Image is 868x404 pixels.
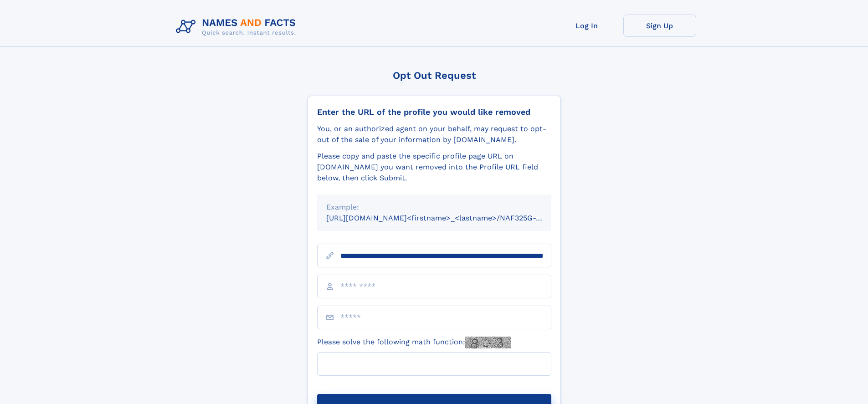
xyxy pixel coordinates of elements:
[326,214,569,222] small: [URL][DOMAIN_NAME]<firstname>_<lastname>/NAF325G-xxxxxxxx
[550,15,623,37] a: Log In
[326,202,542,213] div: Example:
[172,15,303,39] img: Logo Names and Facts
[308,70,561,81] div: Opt Out Request
[317,107,551,117] div: Enter the URL of the profile you would like removed
[317,337,511,348] label: Please solve the following math function:
[317,151,551,184] div: Please copy and paste the specific profile page URL on [DOMAIN_NAME] you want removed into the Pr...
[623,15,696,37] a: Sign Up
[317,123,551,145] div: You, or an authorized agent on your behalf, may request to opt-out of the sale of your informatio...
